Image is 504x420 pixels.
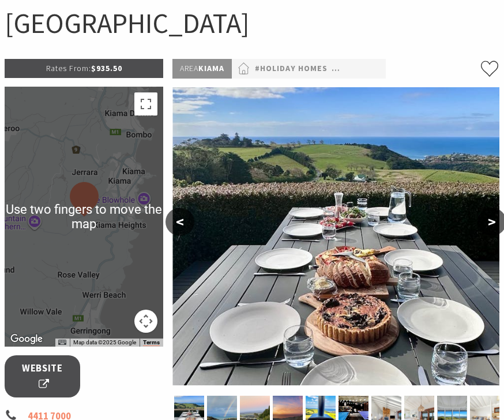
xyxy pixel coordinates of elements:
[5,355,80,398] a: Website
[255,62,328,76] a: #Holiday Homes
[332,62,396,76] a: #Pet Friendly
[143,339,160,346] a: Terms (opens in new tab)
[19,361,66,392] span: Website
[166,208,194,236] button: <
[134,92,157,116] button: Toggle fullscreen view
[5,59,163,78] p: $935.50
[7,332,46,347] img: Google
[180,63,198,73] span: Area
[172,87,499,385] img: lunch with a view
[73,339,136,345] span: Map data ©2025 Google
[58,339,66,347] button: Keyboard shortcuts
[172,59,232,79] p: Kiama
[5,5,499,42] h1: [GEOGRAPHIC_DATA]
[46,63,91,73] span: Rates From:
[134,310,157,333] button: Map camera controls
[7,332,46,347] a: Click to see this area on Google Maps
